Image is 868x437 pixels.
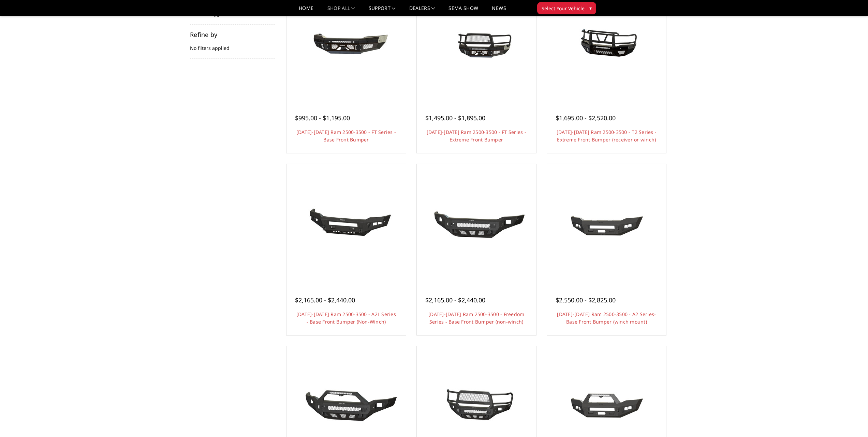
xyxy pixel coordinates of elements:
span: $2,550.00 - $2,825.00 [556,296,616,304]
span: $1,495.00 - $1,895.00 [425,114,485,122]
span: $2,165.00 - $2,440.00 [425,296,485,304]
a: [DATE]-[DATE] Ram 2500-3500 - A2L Series - Base Front Bumper (Non-Winch) [296,311,396,325]
a: 2019-2025 Ram 2500-3500 - Freedom Series - Base Front Bumper (non-winch) 2019-2025 Ram 2500-3500 ... [418,166,534,282]
a: Dealers [409,6,435,16]
img: 2019-2025 Ram 2500-3500 - FT Series - Base Front Bumper [292,16,401,67]
img: 2019-2025 Ram 2500-3500 - Freedom Series - Sport Front Bumper (non-winch) [292,380,401,432]
div: No filters applied [190,31,275,59]
a: shop all [327,6,355,16]
span: $2,165.00 - $2,440.00 [295,296,355,304]
a: [DATE]-[DATE] Ram 2500-3500 - FT Series - Extreme Front Bumper [427,129,526,143]
button: Select Your Vehicle [537,2,596,14]
span: Select Your Vehicle [542,5,585,12]
img: 2019-2025 Ram 2500-3500 - Freedom Series - Base Front Bumper (non-winch) [422,198,531,249]
a: Home [299,6,313,16]
img: 2019-2024 Ram 2500-3500 - A2L Series - Base Front Bumper (Non-Winch) [292,198,401,249]
span: ▾ [589,4,592,12]
h5: Refine by [190,31,275,38]
span: $1,695.00 - $2,520.00 [556,114,616,122]
a: Support [369,6,396,16]
span: $995.00 - $1,195.00 [295,114,350,122]
a: [DATE]-[DATE] Ram 2500-3500 - A2 Series- Base Front Bumper (winch mount) [557,311,656,325]
img: 2019-2025 Ram 2500-3500 - A2 Series- Base Front Bumper (winch mount) [552,199,661,248]
a: 2019-2025 Ram 2500-3500 - A2 Series- Base Front Bumper (winch mount) [549,166,665,282]
a: SEMA Show [448,6,478,16]
a: [DATE]-[DATE] Ram 2500-3500 - T2 Series - Extreme Front Bumper (receiver or winch) [557,129,657,143]
iframe: Chat Widget [834,404,868,437]
a: [DATE]-[DATE] Ram 2500-3500 - FT Series - Base Front Bumper [296,129,396,143]
a: [DATE]-[DATE] Ram 2500-3500 - Freedom Series - Base Front Bumper (non-winch) [428,311,524,325]
a: News [492,6,506,16]
a: 2019-2024 Ram 2500-3500 - A2L Series - Base Front Bumper (Non-Winch) [288,166,404,282]
img: 2019-2026 Ram 2500-3500 - T2 Series - Extreme Front Bumper (receiver or winch) [552,16,661,67]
